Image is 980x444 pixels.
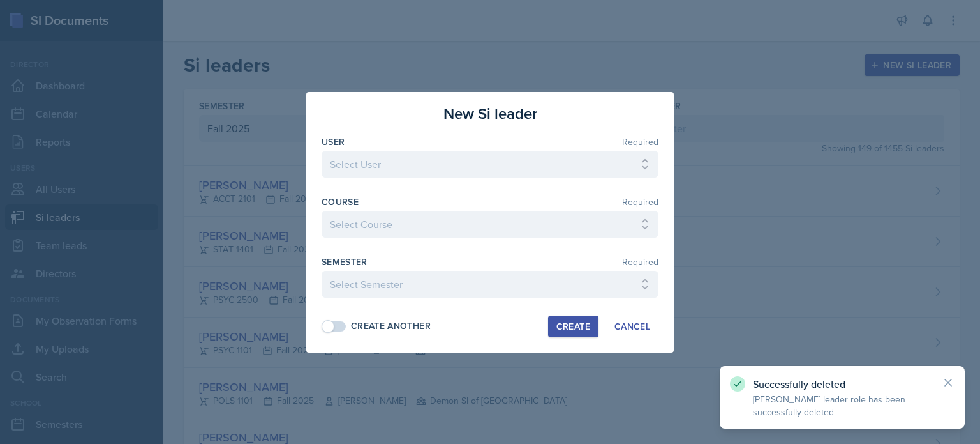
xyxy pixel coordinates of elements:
[322,195,359,208] label: Course
[622,137,658,146] span: Required
[322,256,367,268] label: Semester
[322,102,658,125] h3: New Si leader
[548,316,598,337] button: Create
[622,257,658,266] span: Required
[606,316,658,337] button: Cancel
[622,197,658,206] span: Required
[322,135,345,148] label: User
[753,378,932,390] p: Successfully deleted
[614,321,650,332] div: Cancel
[556,321,590,332] div: Create
[351,319,431,333] div: Create Another
[753,393,932,418] p: [PERSON_NAME] leader role has been successfully deleted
